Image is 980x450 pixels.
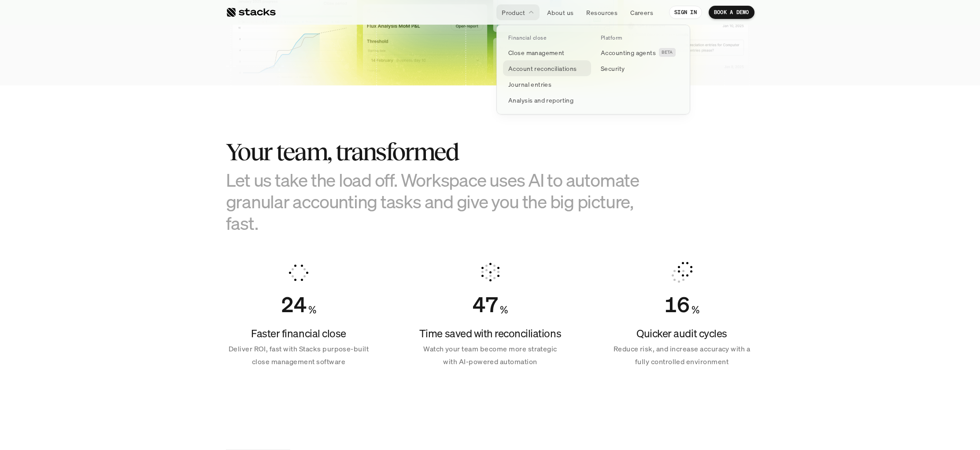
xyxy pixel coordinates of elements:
[308,302,316,317] h4: %
[664,292,690,317] div: Counter ends at 33
[662,50,673,55] h2: BETA
[601,64,625,73] p: Security
[104,204,143,210] a: Privacy Policy
[503,44,591,60] a: Close management
[586,8,618,17] p: Resources
[508,64,577,73] p: Account reconciliations
[547,8,573,17] p: About us
[669,6,702,19] a: SIGN IN
[503,60,591,76] a: Account reconciliations
[595,60,684,76] a: Security
[418,326,563,341] h4: Time saved with reconciliations
[542,4,579,20] a: About us
[226,343,371,368] p: Deliver ROI, fast with Stacks purpose-built close management software
[508,48,565,57] p: Close management
[595,44,684,60] a: Accounting agentsBETA
[625,4,658,20] a: Careers
[418,343,563,368] p: Watch your team become more strategic with AI-powered automation
[674,9,697,15] p: SIGN IN
[709,6,754,19] a: BOOK A DEMO
[508,35,546,41] p: Financial close
[281,292,307,317] div: Counter ends at 50
[226,169,666,234] h3: Let us take the load off. Workspace uses AI to automate granular accounting tasks and give you th...
[601,48,656,57] p: Accounting agents
[581,4,623,20] a: Resources
[692,302,699,317] h4: %
[226,326,371,341] h4: Faster financial close
[508,96,573,105] p: Analysis and reporting
[503,92,591,108] a: Analysis and reporting
[473,292,498,317] div: Counter ends at 96
[609,343,754,368] p: Reduce risk, and increase accuracy with a fully controlled environment
[609,326,754,341] h4: Quicker audit cycles
[226,138,666,166] h2: Your team, transformed
[601,35,622,41] p: Platform
[503,76,591,92] a: Journal entries
[714,9,749,15] p: BOOK A DEMO
[508,80,551,89] p: Journal entries
[500,302,508,317] h4: %
[502,8,525,17] p: Product
[630,8,653,17] p: Careers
